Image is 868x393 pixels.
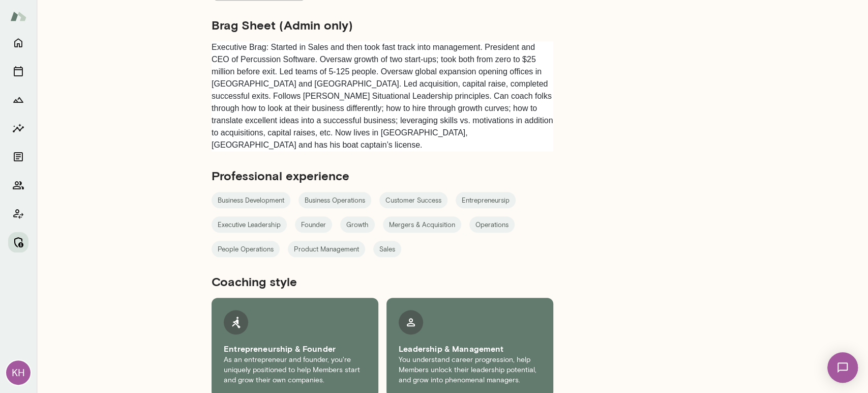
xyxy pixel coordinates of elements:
span: Sales [373,244,401,255]
p: As an entrepreneur and founder, you're uniquely positioned to help Members start and grow their o... [224,355,366,385]
button: Members [8,175,28,195]
h5: Brag Sheet (Admin only) [212,17,553,33]
button: Insights [8,118,28,138]
button: Home [8,33,28,53]
button: Sessions [8,61,28,81]
div: KH [6,360,31,385]
h5: Coaching style [212,273,553,290]
button: Growth Plan [8,90,28,110]
img: Mento [10,7,26,26]
h6: Entrepreneurship & Founder [224,343,366,355]
span: Business Development [212,195,290,206]
span: Executive Leadership [212,220,287,230]
h5: Professional experience [212,167,553,184]
h6: Leadership & Management [399,343,541,355]
span: Product Management [288,244,365,255]
p: Executive Brag: Started in Sales and then took fast track into management. President and CEO of P... [212,41,553,151]
p: You understand career progression, help Members unlock their leadership potential, and grow into ... [399,355,541,385]
span: Mergers & Acquisition [383,220,461,230]
span: Customer Success [379,195,447,206]
span: Founder [295,220,332,230]
span: Growth [340,220,375,230]
button: Documents [8,147,28,167]
span: Business Operations [298,195,371,206]
span: Entrepreneursip [456,195,516,206]
span: People Operations [212,244,280,255]
span: Operations [469,220,515,230]
button: Manage [8,232,28,252]
button: Client app [8,204,28,224]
